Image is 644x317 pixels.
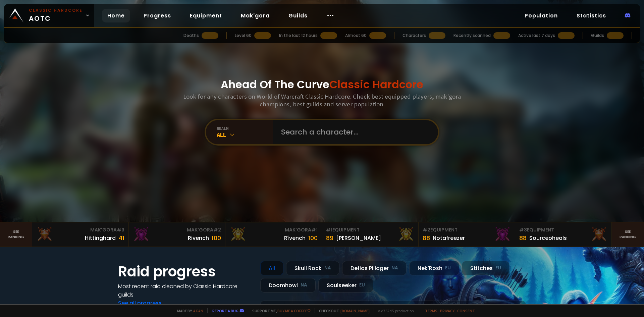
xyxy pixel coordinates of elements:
small: NA [391,265,398,271]
a: Classic HardcoreAOTC [4,4,94,27]
div: Rivench [188,234,209,242]
span: # 3 [117,226,124,233]
h1: Raid progress [118,261,252,282]
div: Rîvench [284,234,306,242]
div: Equipment [519,226,607,233]
small: NA [301,282,307,288]
div: Guilds [591,33,604,39]
a: Mak'Gora#2Rivench100 [129,222,225,247]
span: AOTC [29,7,83,23]
div: Active last 7 days [518,33,555,39]
a: Population [519,9,563,22]
div: In the last 12 hours [279,33,318,39]
h1: Ahead Of The Curve [221,76,423,93]
span: # 2 [213,226,221,233]
div: 88 [519,233,527,243]
div: Equipment [423,226,511,233]
div: Nek'Rosh [409,261,459,275]
h4: Most recent raid cleaned by Classic Hardcore guilds [118,282,252,299]
div: Notafreezer [433,234,465,242]
a: Progress [138,9,176,22]
a: Statistics [571,9,611,22]
small: NA [324,265,331,271]
div: Almost 60 [345,33,367,39]
div: Doomhowl [260,278,316,293]
div: Defias Pillager [342,261,407,275]
div: Skull Rock [286,261,339,275]
a: #3Equipment88Sourceoheals [515,222,612,247]
h3: Look for any characters on World of Warcraft Classic Hardcore. Check best equipped players, mak'g... [180,93,464,108]
div: Level 60 [235,33,252,39]
span: # 1 [311,226,318,233]
div: 100 [308,233,318,243]
div: Mak'Gora [133,226,221,233]
div: All [260,261,283,275]
a: Guilds [283,9,313,22]
small: EU [445,265,451,271]
a: Equipment [184,9,227,22]
a: Terms [425,308,437,313]
small: EU [495,265,501,271]
span: v. d752d5 - production [374,308,414,313]
div: realm [217,126,273,131]
div: Soulseeker [318,278,373,293]
small: Classic Hardcore [29,7,83,13]
div: 88 [423,233,430,243]
span: # 2 [423,226,430,233]
div: Mak'Gora [36,226,124,233]
div: Mak'Gora [229,226,318,233]
a: Mak'Gora#3Hittinghard41 [32,222,129,247]
div: [PERSON_NAME] [336,234,381,242]
div: Stitches [462,261,509,275]
a: Consent [457,308,475,313]
a: a fan [193,308,203,313]
div: 100 [212,233,221,243]
a: Mak'gora [235,9,275,22]
a: Report a bug [212,308,238,313]
small: EU [359,282,365,288]
a: Buy me a coffee [277,308,311,313]
div: Sourceoheals [529,234,567,242]
a: #2Equipment88Notafreezer [419,222,515,247]
a: Privacy [440,308,454,313]
div: Equipment [326,226,414,233]
a: Home [102,9,130,22]
span: Support me, [248,308,311,313]
div: Recently scanned [453,33,491,39]
span: Classic Hardcore [329,77,423,92]
div: Hittinghard [85,234,116,242]
div: Deaths [183,33,199,39]
span: Made by [173,308,203,313]
a: #1Equipment89[PERSON_NAME] [322,222,419,247]
span: Checkout [315,308,370,313]
a: Seeranking [612,222,644,247]
span: # 3 [519,226,527,233]
div: Characters [402,33,426,39]
input: Search a character... [277,120,430,144]
a: [DOMAIN_NAME] [340,308,370,313]
div: 41 [118,233,124,243]
div: All [217,131,273,139]
div: 89 [326,233,333,243]
span: # 1 [326,226,332,233]
a: See all progress [118,299,162,307]
a: Mak'Gora#1Rîvench100 [225,222,322,247]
